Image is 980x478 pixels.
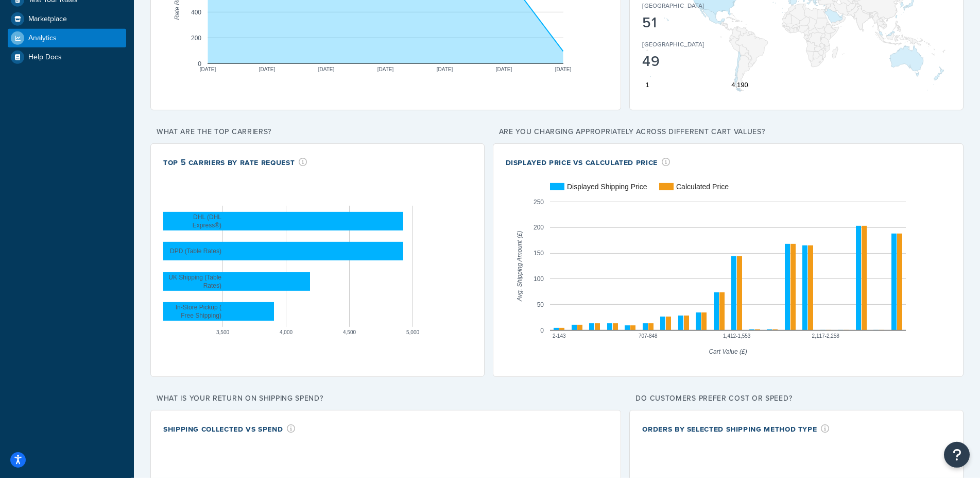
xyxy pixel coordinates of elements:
p: [GEOGRAPHIC_DATA] [642,40,704,49]
text: 200 [534,224,544,231]
a: Help Docs [8,48,126,67]
div: 49 [642,54,736,69]
text: Calculated Price [676,183,729,191]
text: DPD (Table Rates) [170,248,221,255]
p: What are the top carriers? [150,125,485,139]
text: 100 [534,275,544,283]
span: Analytics [28,34,57,43]
text: 4,000 [280,329,293,335]
text: [DATE] [200,67,216,72]
p: Are you charging appropriately across different cart values? [493,125,964,139]
div: Displayed Price vs Calculated Price [506,156,670,168]
text: 0 [540,326,544,334]
div: Orders by Selected Shipping Method Type [642,423,830,435]
div: 51 [642,15,736,30]
p: [GEOGRAPHIC_DATA] [642,1,704,10]
text: 1 [646,81,649,89]
text: DHL (DHL [193,213,221,221]
text: 4,190 [732,81,749,89]
text: 2-143 [553,333,566,339]
text: In-Store Pickup ( [176,304,221,311]
text: [DATE] [377,67,394,72]
svg: A chart. [163,168,472,364]
text: 1,412-1,553 [723,333,751,339]
text: 2,117-2,258 [812,333,839,339]
text: [DATE] [437,67,453,72]
button: Open Resource Center [944,442,970,468]
text: 0 [198,60,201,67]
text: 5,000 [406,329,419,335]
text: 250 [534,198,544,205]
text: 400 [191,9,201,16]
text: Cart Value (£) [709,348,747,355]
text: Avg. Shipping Amount (£) [516,231,523,302]
div: Top 5 Carriers by Rate Request [163,156,307,168]
text: [DATE] [318,67,335,72]
span: Help Docs [28,53,62,62]
text: Rates) [203,282,221,289]
text: Free Shipping) [181,312,221,319]
text: 707-848 [638,333,657,339]
text: UK Shipping (Table [168,274,221,281]
a: Marketplace [8,10,126,28]
a: Analytics [8,29,126,47]
text: Displayed Shipping Price [567,183,647,191]
text: [DATE] [496,67,512,72]
text: Express®) [193,222,221,229]
text: 200 [191,35,201,42]
text: [DATE] [259,67,276,72]
div: Shipping Collected VS Spend [163,423,296,435]
text: [DATE] [555,67,572,72]
text: 4,500 [343,329,356,335]
text: 50 [537,301,544,308]
span: Marketplace [28,15,67,24]
p: What is your return on shipping spend? [150,391,621,406]
p: Do customers prefer cost or speed? [629,391,964,406]
text: 3,500 [216,329,229,335]
text: 150 [534,250,544,257]
svg: A chart. [506,168,951,364]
